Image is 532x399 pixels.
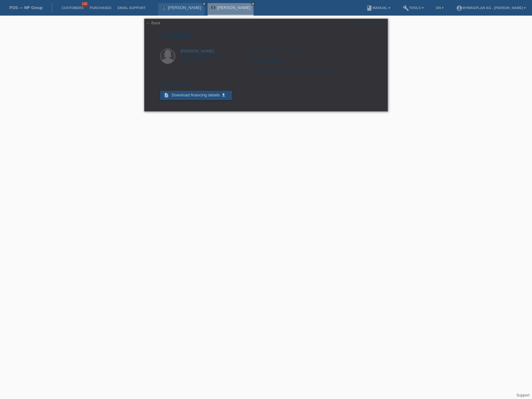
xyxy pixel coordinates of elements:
h2: Downloads [160,81,372,91]
a: Support [516,393,530,397]
i: get_app [221,93,226,98]
a: [PERSON_NAME] [180,49,214,53]
a: Email Support [114,6,149,10]
i: close [203,2,206,5]
a: buildTools ▾ [400,6,427,10]
a: account_circleMybikeplan AG - [PERSON_NAME] ▾ [453,6,529,10]
a: description Download financing details get_app [160,91,232,100]
h1: Purchase [160,32,372,39]
a: EN ▾ [433,6,447,10]
a: Purchases [86,6,114,10]
span: Download financing details [172,93,220,97]
a: Customers [58,6,86,10]
i: build [403,5,409,11]
i: description [164,93,169,98]
i: book [366,5,372,11]
div: [GEOGRAPHIC_DATA], [DATE] Instalments (48 instalments) (Ausserhalb KKG) [248,49,372,77]
h2: CHF 4'490.00 [248,58,372,67]
span: 100 [81,2,89,7]
a: close [251,2,255,6]
div: [STREET_ADDRESS] 5737 Menziken [180,49,221,63]
a: ← Back [146,21,160,25]
a: POS — MF Group [9,5,42,10]
a: bookManual ▾ [363,6,393,10]
i: account_circle [456,5,462,11]
div: POSP00024460 [356,21,385,25]
a: close [202,2,206,6]
a: [PERSON_NAME] [217,5,251,10]
i: close [252,2,255,5]
a: [PERSON_NAME] [168,5,201,10]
